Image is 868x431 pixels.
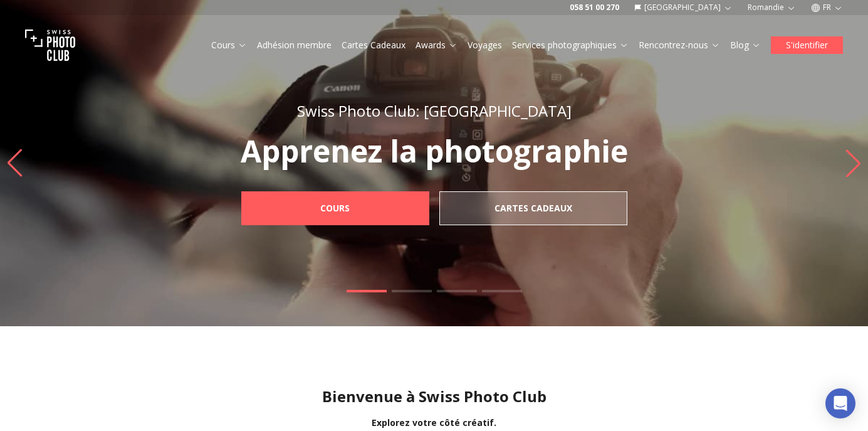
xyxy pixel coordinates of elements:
[771,36,843,54] button: S'identifier
[214,136,655,166] p: Apprenez la photographie
[337,36,410,54] button: Cartes Cadeaux
[25,20,75,70] img: Swiss photo club
[211,39,247,51] a: Cours
[725,36,766,54] button: Blog
[507,36,634,54] button: Services photographiques
[634,36,725,54] button: Rencontrez-nous
[639,39,720,51] a: Rencontrez-nous
[10,386,858,407] h1: Bienvenue à Swiss Photo Club
[439,191,627,225] a: Cartes Cadeaux
[241,191,429,225] a: Cours
[320,202,350,215] b: Cours
[570,3,619,13] a: 058 51 00 270
[825,388,855,418] div: Open Intercom Messenger
[342,39,405,51] a: Cartes Cadeaux
[10,417,858,429] div: Explorez votre côté créatif.
[494,202,572,215] b: Cartes Cadeaux
[206,36,252,54] button: Cours
[730,39,761,51] a: Blog
[463,36,507,54] button: Voyages
[512,39,629,51] a: Services photographiques
[257,39,332,51] a: Adhésion membre
[416,39,458,51] a: Awards
[252,36,337,54] button: Adhésion membre
[410,36,463,54] button: Awards
[297,100,572,121] span: Swiss Photo Club: [GEOGRAPHIC_DATA]
[468,39,502,51] a: Voyages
